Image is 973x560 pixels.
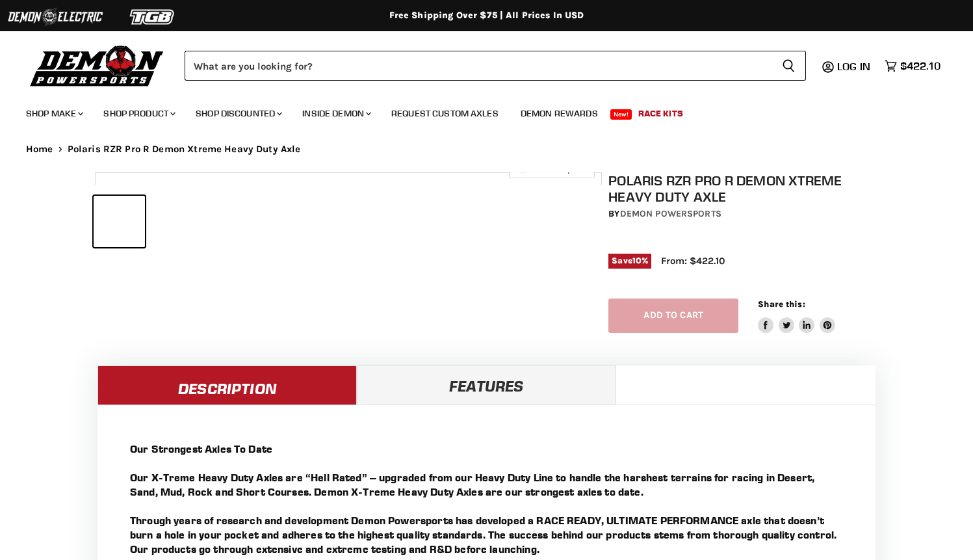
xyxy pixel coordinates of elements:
span: Polaris RZR Pro R Demon Xtreme Heavy Duty Axle [68,144,301,155]
div: by [608,207,885,221]
a: Home [26,144,53,155]
a: Demon Powersports [620,208,721,219]
span: From: $422.10 [661,255,725,267]
span: Share this: [758,299,805,309]
a: Demon Rewards [511,100,608,127]
a: Description [97,366,357,405]
img: TGB Logo 2 [104,5,201,29]
span: $422.10 [900,60,941,72]
form: Product [185,51,806,81]
span: 10 [632,256,642,265]
a: Log in [831,60,878,72]
aside: Share this: [758,299,835,333]
span: Save % [608,254,651,268]
img: Demon Powersports [26,42,168,88]
span: Log in [837,60,870,73]
img: Demon Electric Logo 2 [6,5,104,29]
a: Shop Discounted [186,100,290,127]
span: New! [610,109,632,120]
a: Features [357,366,616,405]
button: IMAGE thumbnail [94,196,145,247]
a: Shop Make [16,100,91,127]
a: Race Kits [629,100,693,127]
a: Inside Demon [292,100,379,127]
a: Request Custom Axles [382,100,508,127]
a: $422.10 [878,57,947,75]
ul: Main menu [16,95,937,127]
a: Shop Product [94,100,183,127]
h1: Polaris RZR Pro R Demon Xtreme Heavy Duty Axle [608,172,885,205]
span: Click to expand [515,164,588,174]
input: Search [185,51,772,81]
button: Search [772,51,806,81]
